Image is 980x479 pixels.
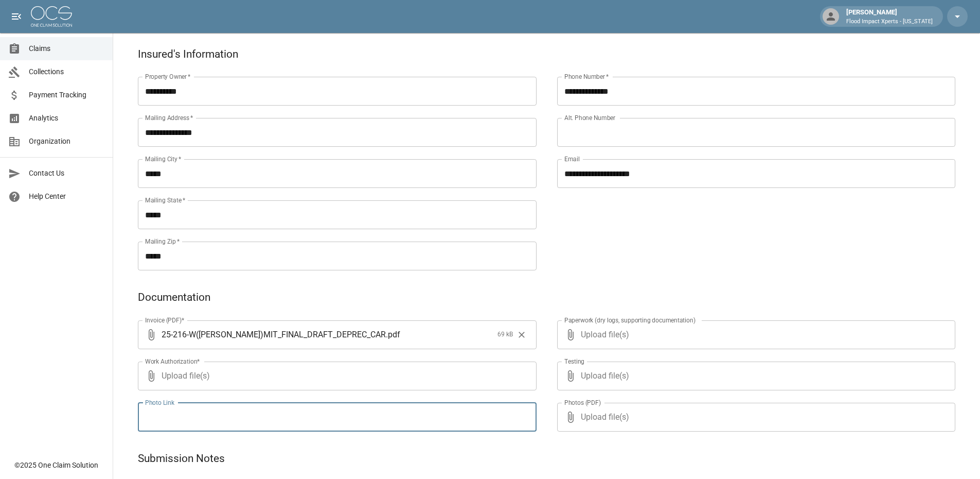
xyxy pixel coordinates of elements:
[145,357,200,366] label: Work Authorization*
[386,329,400,340] span: . pdf
[145,196,185,204] label: Mailing State
[846,18,933,26] p: Flood Impact Xperts - [US_STATE]
[564,72,609,81] label: Phone Number
[564,398,601,407] label: Photos (PDF)
[842,7,937,26] div: [PERSON_NAME]
[564,357,584,366] label: Testing
[29,113,104,124] span: Analytics
[29,90,104,100] span: Payment Tracking
[145,155,182,163] label: Mailing City
[29,168,104,179] span: Contact Us
[29,136,104,147] span: Organization
[145,72,191,81] label: Property Owner
[29,191,104,202] span: Help Center
[497,330,513,340] span: 69 kB
[6,6,27,27] button: open drawer
[29,43,104,54] span: Claims
[29,66,104,77] span: Collections
[581,403,928,432] span: Upload file(s)
[564,113,615,122] label: Alt. Phone Number
[162,362,509,390] span: Upload file(s)
[145,113,193,122] label: Mailing Address
[581,320,928,349] span: Upload file(s)
[564,316,696,324] label: Paperwork (dry logs, supporting documentation)
[31,6,72,27] img: ocs-logo-white-transparent.png
[145,237,180,246] label: Mailing Zip
[145,316,185,324] label: Invoice (PDF)*
[145,398,174,407] label: Photo Link
[581,362,928,390] span: Upload file(s)
[564,155,580,163] label: Email
[514,327,529,343] button: Clear
[14,460,98,470] div: © 2025 One Claim Solution
[162,329,386,340] span: 25-216-W([PERSON_NAME])MIT_FINAL_DRAFT_DEPREC_CAR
